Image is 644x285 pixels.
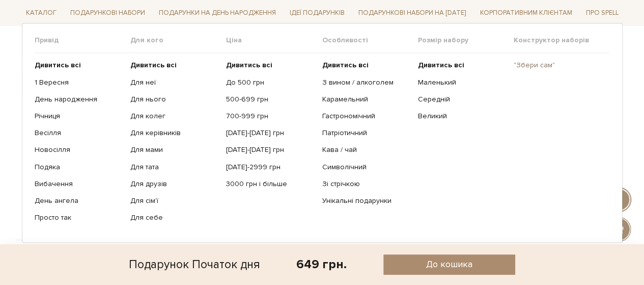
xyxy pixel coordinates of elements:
[129,254,260,275] div: Подарунок Початок дня
[35,95,123,104] a: День народження
[226,95,314,104] a: 500-699 грн
[322,179,410,189] a: Зі стрічкою
[418,61,506,70] a: Дивитись всі
[130,145,218,154] a: Для мами
[226,179,314,189] a: 3000 грн і більше
[322,36,417,45] span: Особливості
[226,61,314,70] a: Дивитись всі
[130,61,177,69] b: Дивитись всі
[35,179,123,189] a: Вибачення
[35,162,123,171] a: Подяка
[35,196,123,205] a: День ангела
[130,112,218,121] a: Для колег
[35,36,130,45] span: Привід
[322,196,410,205] a: Унікальні подарунки
[322,77,410,87] a: З вином / алкоголем
[226,128,314,138] a: [DATE]-[DATE] грн
[66,5,149,21] a: Подарункові набори
[581,5,622,21] a: Про Spell
[322,145,410,154] a: Кава / чай
[322,162,410,171] a: Символічний
[130,179,218,189] a: Для друзів
[286,5,349,21] a: Ідеї подарунків
[354,4,470,21] a: Подарункові набори на [DATE]
[418,61,464,69] b: Дивитись всі
[130,95,218,104] a: Для нього
[418,36,514,45] span: Розмір набору
[322,61,368,69] b: Дивитись всі
[514,61,602,70] a: "Збери сам"
[130,61,218,70] a: Дивитись всі
[35,213,123,222] a: Просто так
[322,95,410,104] a: Карамельний
[226,112,314,121] a: 700-999 грн
[35,61,123,70] a: Дивитись всі
[22,23,623,243] div: Каталог
[35,112,123,121] a: Річниця
[130,77,218,87] a: Для неї
[130,36,226,45] span: Для кого
[322,128,410,138] a: Патріотичний
[418,95,506,104] a: Середній
[226,77,314,87] a: До 500 грн
[226,162,314,171] a: [DATE]-2999 грн
[418,112,506,121] a: Великий
[130,213,218,222] a: Для себе
[475,4,576,21] a: Корпоративним клієнтам
[22,5,61,21] a: Каталог
[322,61,410,70] a: Дивитись всі
[426,258,472,270] span: До кошика
[226,61,272,69] b: Дивитись всі
[296,256,347,272] div: 649 грн.
[155,5,280,21] a: Подарунки на День народження
[35,145,123,154] a: Новосілля
[418,77,506,87] a: Маленький
[383,254,515,275] button: До кошика
[35,77,123,87] a: 1 Вересня
[130,128,218,138] a: Для керівників
[514,36,609,45] span: Конструктор наборів
[322,112,410,121] a: Гастрономічний
[130,196,218,205] a: Для сім'ї
[35,61,81,69] b: Дивитись всі
[226,145,314,154] a: [DATE]-[DATE] грн
[35,128,123,138] a: Весілля
[226,36,322,45] span: Ціна
[130,162,218,171] a: Для тата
